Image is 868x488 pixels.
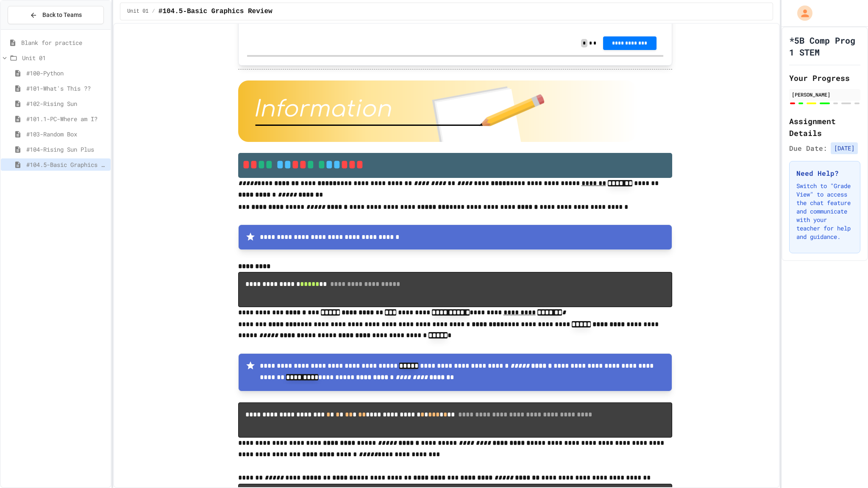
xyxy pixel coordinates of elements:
[789,34,860,58] h1: *5B Comp Prog 1 STEM
[159,6,273,17] span: #104.5-Basic Graphics Review
[831,142,858,154] span: [DATE]
[789,143,827,153] span: Due Date:
[789,115,860,139] h2: Assignment Details
[26,130,107,139] span: #103-Random Box
[26,84,107,93] span: #101-What's This ??
[26,114,107,123] span: #101.1-PC-Where am I?
[789,72,860,84] h2: Your Progress
[21,38,107,47] span: Blank for practice
[22,53,107,62] span: Unit 01
[796,182,853,241] p: Switch to "Grade View" to access the chat feature and communicate with your teacher for help and ...
[796,168,853,178] h3: Need Help?
[127,8,148,15] span: Unit 01
[42,11,82,19] span: Back to Teams
[26,145,107,154] span: #104-Rising Sun Plus
[152,8,155,15] span: /
[788,3,815,23] div: My Account
[26,99,107,108] span: #102-Rising Sun
[26,160,107,169] span: #104.5-Basic Graphics Review
[792,91,858,98] div: [PERSON_NAME]
[26,69,107,78] span: #100-Python
[8,6,104,24] button: Back to Teams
